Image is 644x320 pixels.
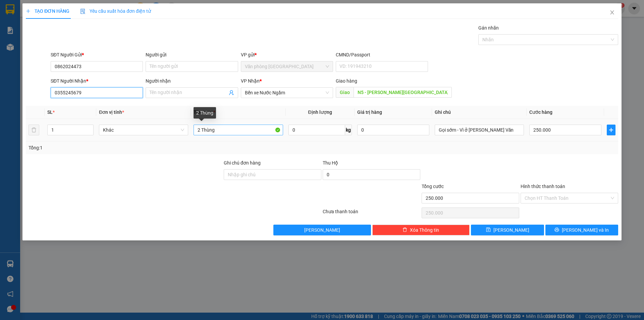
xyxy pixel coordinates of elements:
[529,109,552,115] span: Cước hàng
[478,25,499,31] label: Gán nhãn
[357,109,382,115] span: Giá trị hàng
[29,125,39,135] button: delete
[26,9,31,13] span: plus
[51,77,143,85] div: SĐT Người Nhận
[607,127,615,133] span: plus
[435,125,524,135] input: Ghi Chú
[194,125,283,135] input: VD: Bàn, Ghế
[224,160,261,166] label: Ghi chú đơn hàng
[224,169,321,180] input: Ghi chú đơn hàng
[607,125,615,135] button: plus
[545,225,618,235] button: printer[PERSON_NAME] và In
[609,10,615,15] span: close
[80,8,151,14] span: Yêu cầu xuất hóa đơn điện tử
[229,90,234,95] span: user-add
[410,226,439,234] span: Xóa Thông tin
[245,88,329,98] span: Bến xe Nước Ngầm
[47,109,53,115] span: SL
[336,78,357,84] span: Giao hàng
[471,225,544,235] button: save[PERSON_NAME]
[304,226,340,234] span: [PERSON_NAME]
[103,125,184,135] span: Khác
[245,61,329,72] span: Văn phòng Đà Lạt
[308,109,332,115] span: Định lượng
[99,109,124,115] span: Đơn vị tính
[273,225,371,235] button: [PERSON_NAME]
[345,125,352,135] span: kg
[322,208,421,220] div: Chưa thanh toán
[521,184,565,189] label: Hình thức thanh toán
[336,87,354,98] span: Giao
[241,51,333,58] div: VP gửi
[146,51,238,58] div: Người gửi
[336,51,428,58] div: CMND/Passport
[80,9,86,14] img: icon
[357,125,429,135] input: 0
[432,106,527,119] th: Ghi chú
[422,184,444,189] span: Tổng cước
[194,107,216,119] div: 2 Thùng
[146,77,238,85] div: Người nhận
[241,78,260,84] span: VP Nhận
[554,227,559,233] span: printer
[493,226,529,234] span: [PERSON_NAME]
[603,3,622,22] button: Close
[486,227,491,233] span: save
[354,87,452,98] input: Dọc đường
[372,225,470,235] button: deleteXóa Thông tin
[26,8,69,14] span: TẠO ĐƠN HÀNG
[562,226,609,234] span: [PERSON_NAME] và In
[51,51,143,58] div: SĐT Người Gửi
[402,227,407,233] span: delete
[323,160,338,166] span: Thu Hộ
[29,144,249,151] div: Tổng: 1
